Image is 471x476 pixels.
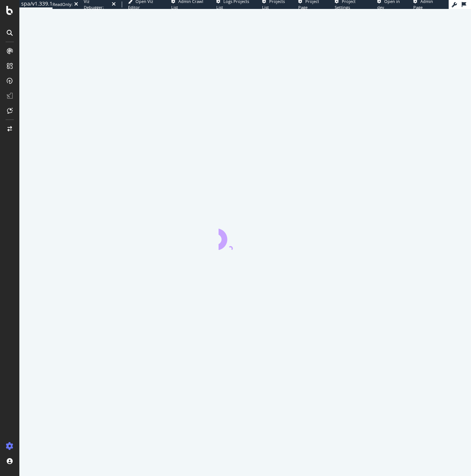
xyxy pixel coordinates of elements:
[52,1,73,7] div: ReadOnly:
[219,223,272,250] div: animation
